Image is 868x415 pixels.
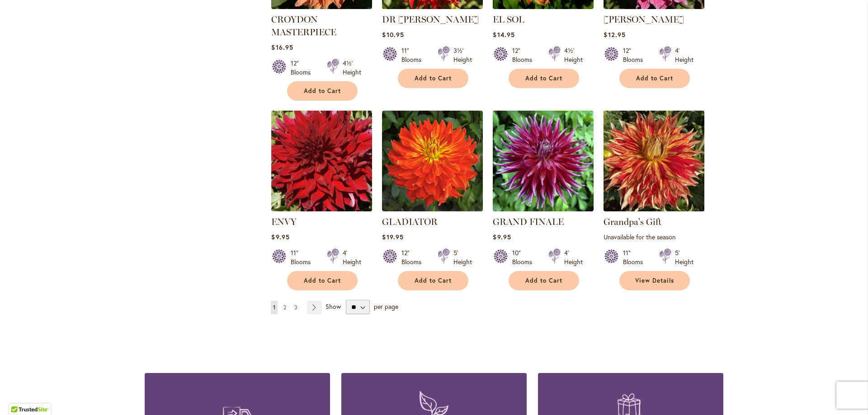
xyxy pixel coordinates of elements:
span: View Details [635,277,674,284]
a: EMORY PAUL [604,2,704,11]
div: 12" Blooms [401,248,427,266]
a: 2 [281,301,288,314]
a: View Details [619,271,690,290]
a: Gladiator [382,205,483,213]
img: Envy [271,111,372,211]
span: Show [325,302,341,311]
a: CROYDON MASTERPIECE [271,2,372,11]
span: 2 [283,304,286,311]
span: $16.95 [271,43,293,51]
a: 3 [292,301,300,314]
span: Add to Cart [415,277,452,284]
div: 4' Height [564,248,583,266]
button: Add to Cart [619,69,690,88]
a: DR LES [382,2,483,11]
span: Add to Cart [304,277,341,284]
div: 3½' Height [453,46,472,64]
a: GRAND FINALE [493,216,564,227]
span: $19.95 [382,233,403,241]
button: Add to Cart [509,271,579,290]
div: 11" Blooms [401,46,427,64]
span: 3 [294,304,297,311]
button: Add to Cart [509,69,579,88]
a: CROYDON MASTERPIECE [271,14,336,37]
span: $9.95 [493,233,511,241]
div: 5' Height [453,248,472,266]
span: Add to Cart [525,75,562,82]
img: Grandpa's Gift [601,108,707,214]
span: Add to Cart [636,75,673,82]
a: Grand Finale [493,205,594,213]
div: 12" Blooms [512,46,538,64]
button: Add to Cart [398,271,468,290]
button: Add to Cart [398,69,468,88]
div: 11" Blooms [623,248,648,266]
img: Gladiator [382,111,483,211]
span: $14.95 [493,30,514,39]
button: Add to Cart [287,271,358,290]
a: EL SOL [493,2,594,11]
a: DR [PERSON_NAME] [382,14,479,25]
div: 11" Blooms [291,248,316,266]
div: 12" Blooms [623,46,648,64]
div: 10" Blooms [512,248,538,266]
div: 12" Blooms [291,59,316,77]
a: GLADIATOR [382,216,438,227]
span: 1 [273,304,275,311]
span: $10.95 [382,30,404,39]
div: 4' Height [343,248,361,266]
span: Add to Cart [415,75,452,82]
span: Add to Cart [525,277,562,284]
a: ENVY [271,216,297,227]
a: EL SOL [493,14,524,25]
span: per page [374,302,398,311]
img: Grand Finale [493,111,594,211]
button: Add to Cart [287,81,358,101]
div: 4' Height [675,46,693,64]
a: [PERSON_NAME] [604,14,684,25]
div: 5' Height [675,248,693,266]
span: $9.95 [271,233,289,241]
iframe: Launch Accessibility Center [7,383,32,408]
div: 4½' Height [564,46,583,64]
a: Grandpa's Gift [604,216,661,227]
a: Grandpa's Gift [604,205,704,213]
a: Envy [271,205,372,213]
span: $12.95 [604,30,625,39]
span: Add to Cart [304,87,341,95]
div: 4½' Height [343,59,361,77]
p: Unavailable for the season [604,233,704,241]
